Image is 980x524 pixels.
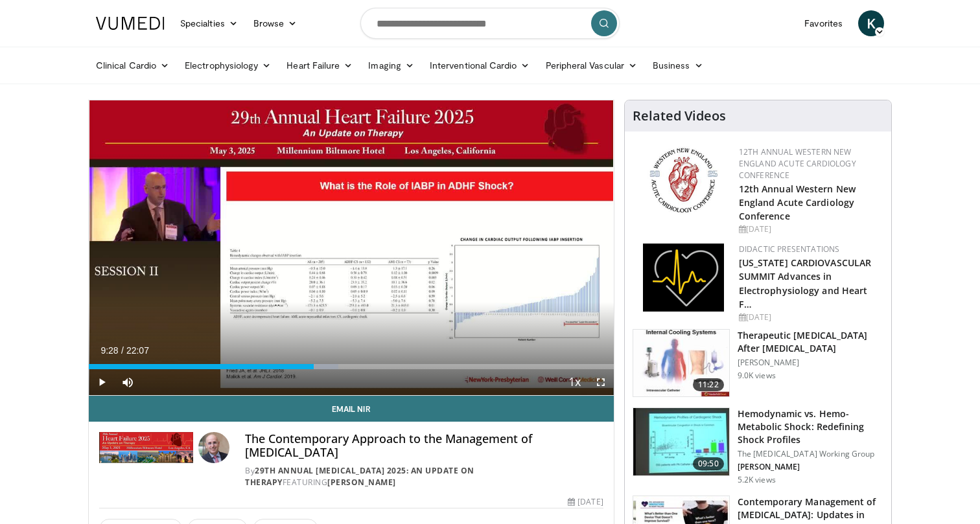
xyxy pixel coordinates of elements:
[245,465,603,488] div: By FEATURING
[738,329,883,355] h3: Therapeutic [MEDICAL_DATA] After [MEDICAL_DATA]
[99,432,193,463] img: 29th Annual Heart Failure 2025: An Update on Therapy
[172,10,246,36] a: Specialties
[693,457,724,470] span: 09:50
[739,312,881,323] div: [DATE]
[739,223,881,235] div: [DATE]
[797,10,850,36] a: Favorites
[739,183,856,222] a: 12th Annual Western New England Acute Cardiology Conference
[633,330,729,397] img: 243698_0002_1.png.150x105_q85_crop-smart_upscale.jpg
[647,146,719,214] img: 0954f259-7907-4053-a817-32a96463ecc8.png.150x105_q85_autocrop_double_scale_upscale_version-0.2.png
[360,8,620,39] input: Search topics, interventions
[738,449,883,459] p: The [MEDICAL_DATA] Working Group
[643,244,724,312] img: 1860aa7a-ba06-47e3-81a4-3dc728c2b4cf.png.150x105_q85_autocrop_double_scale_upscale_version-0.2.png
[738,475,776,485] p: 5.2K views
[327,477,396,488] a: [PERSON_NAME]
[96,17,165,30] img: VuMedi Logo
[246,10,305,36] a: Browse
[738,407,883,446] h3: Hemodynamic vs. Hemo-Metabolic Shock: Redefining Shock Profiles
[645,52,711,78] a: Business
[100,345,118,356] span: 9:28
[538,52,645,78] a: Peripheral Vascular
[738,358,883,368] p: [PERSON_NAME]
[738,462,883,472] p: [PERSON_NAME]
[177,52,279,78] a: Electrophysiology
[121,345,124,356] span: /
[739,256,872,310] a: [US_STATE] CARDIOVASCULAR SUMMIT Advances in Electrophysiology and Heart F…
[562,369,588,395] button: Playback Rate
[858,10,884,36] a: K
[633,329,883,398] a: 11:22 Therapeutic [MEDICAL_DATA] After [MEDICAL_DATA] [PERSON_NAME] 9.0K views
[89,396,614,422] a: Email Nir
[633,108,726,124] h4: Related Videos
[360,52,422,78] a: Imaging
[126,345,149,356] span: 22:07
[245,432,603,460] h4: The Contemporary Approach to the Management of [MEDICAL_DATA]
[89,364,614,369] div: Progress Bar
[568,496,603,508] div: [DATE]
[88,52,177,78] a: Clinical Cardio
[739,244,881,255] div: Didactic Presentations
[739,146,856,181] a: 12th Annual Western New England Acute Cardiology Conference
[198,432,229,463] img: Avatar
[588,369,614,395] button: Fullscreen
[89,100,614,396] video-js: Video Player
[738,370,776,381] p: 9.0K views
[245,465,474,488] a: 29th Annual [MEDICAL_DATA] 2025: An Update on Therapy
[633,407,883,485] a: 09:50 Hemodynamic vs. Hemo-Metabolic Shock: Redefining Shock Profiles The [MEDICAL_DATA] Working ...
[89,369,115,395] button: Play
[279,52,360,78] a: Heart Failure
[633,408,729,475] img: 2496e462-765f-4e8f-879f-a0c8e95ea2b6.150x105_q85_crop-smart_upscale.jpg
[422,52,538,78] a: Interventional Cardio
[115,369,141,395] button: Mute
[693,378,724,391] span: 11:22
